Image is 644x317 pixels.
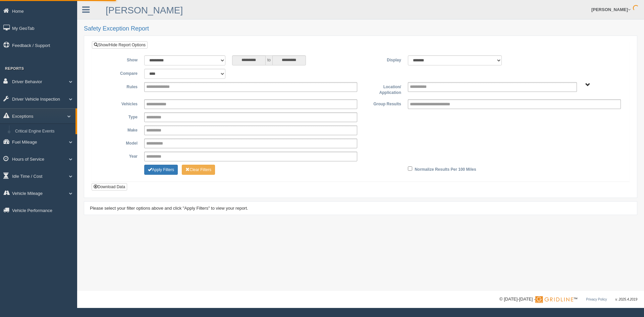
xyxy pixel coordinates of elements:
[92,41,148,49] a: Show/Hide Report Options
[415,165,476,173] label: Normalize Results Per 100 Miles
[97,125,141,134] label: Make
[266,55,272,65] span: to
[97,82,141,90] label: Rules
[97,152,141,160] label: Year
[92,183,127,191] button: Download Data
[535,296,573,303] img: Gridline
[615,298,637,301] span: v. 2025.4.2019
[106,5,183,15] a: [PERSON_NAME]
[586,298,607,301] a: Privacy Policy
[97,112,141,120] label: Type
[361,82,405,96] label: Location/ Application
[361,99,405,107] label: Group Results
[12,125,75,138] a: Critical Engine Events
[182,165,215,175] button: Change Filter Options
[97,99,141,107] label: Vehicles
[499,296,637,303] div: © [DATE]-[DATE] - ™
[97,139,141,147] label: Model
[97,55,141,63] label: Show
[84,25,637,32] h2: Safety Exception Report
[144,165,178,175] button: Change Filter Options
[90,206,248,211] span: Please select your filter options above and click "Apply Filters" to view your report.
[361,55,405,63] label: Display
[97,69,141,77] label: Compare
